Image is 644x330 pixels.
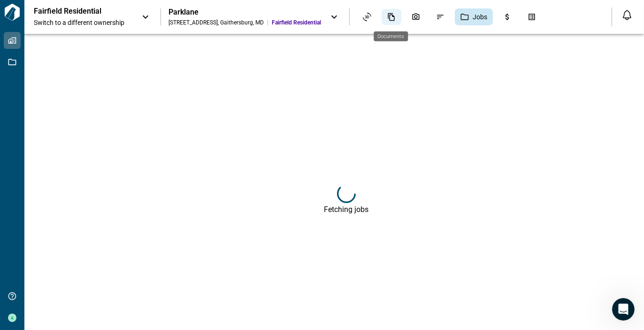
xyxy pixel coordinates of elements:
[169,8,321,17] div: Parklane
[169,19,264,26] div: [STREET_ADDRESS] , Gaithersburg , MD
[34,18,132,27] span: Switch to a different ownership
[612,298,635,321] iframe: Intercom live chat
[357,9,377,25] div: Asset View
[406,9,426,25] div: Photos
[455,8,493,25] div: Jobs
[272,19,321,26] span: Fairfield Residential
[498,9,517,25] div: Budgets
[374,31,408,41] div: Documents
[34,7,118,16] p: Fairfield Residential
[522,9,542,25] div: Takeoff Center
[324,205,369,214] div: Fetching jobs
[382,9,401,25] div: Documents
[473,12,487,22] span: Jobs
[430,9,450,25] div: Issues & Info
[620,8,635,23] button: Open notification feed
